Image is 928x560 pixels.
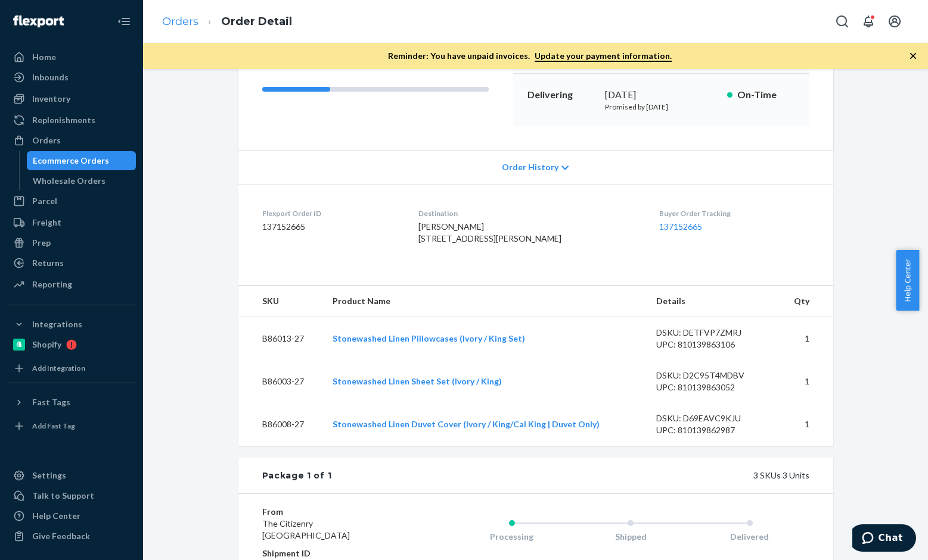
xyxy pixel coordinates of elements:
dt: From [262,506,405,518]
button: Close Navigation [112,10,136,33]
div: Prep [32,237,51,249]
a: Inbounds [7,68,136,87]
div: Shopify [32,339,61,351]
p: Promised by [DATE] [605,102,718,112]
a: Stonewashed Linen Duvet Cover (Ivory / King/Cal King | Duvet Only) [333,419,600,429]
th: Product Name [323,286,647,317]
div: Add Integration [32,363,85,373]
div: UPC: 810139862987 [656,424,768,436]
th: SKU [238,286,324,317]
div: DSKU: DETFVP7ZMRJ [656,327,768,339]
a: Freight [7,213,136,232]
dd: 137152665 [262,221,400,233]
a: Add Fast Tag [7,417,136,436]
div: DSKU: D2C95T4MDBV [656,370,768,381]
p: Delivering [527,88,595,102]
a: Add Integration [7,359,136,378]
a: Ecommerce Orders [27,151,136,170]
div: Returns [32,257,64,269]
div: Add Fast Tag [32,421,75,431]
div: Talk to Support [32,490,94,502]
td: 1 [778,403,833,446]
button: Open notifications [856,10,880,33]
td: 1 [778,317,833,361]
a: Replenishments [7,111,136,130]
div: Give Feedback [32,530,90,542]
div: Settings [32,470,66,481]
div: Shipped [571,531,690,543]
div: Wholesale Orders [33,175,105,187]
th: Details [647,286,778,317]
dt: Shipment ID [262,548,405,559]
div: Orders [32,134,61,146]
a: Orders [7,131,136,150]
div: Ecommerce Orders [33,155,109,167]
td: 1 [778,360,833,403]
div: Processing [452,531,572,543]
iframe: Opens a widget where you can chat to one of our agents [852,524,916,554]
a: Reporting [7,275,136,294]
div: Help Center [32,510,80,522]
div: DSKU: D69EAVC9KJU [656,412,768,424]
a: Returns [7,254,136,273]
div: Replenishments [32,114,95,126]
button: Give Feedback [7,527,136,546]
dt: Destination [418,208,640,218]
p: Reminder: You have unpaid invoices. [388,50,672,62]
a: Inventory [7,89,136,108]
div: Package 1 of 1 [262,470,332,481]
div: Reporting [32,279,72,290]
a: Parcel [7,192,136,211]
p: On-Time [737,88,795,102]
div: Inventory [32,93,70,105]
a: Shopify [7,335,136,354]
div: Integrations [32,318,82,330]
div: UPC: 810139863052 [656,381,768,393]
button: Talk to Support [7,486,136,505]
div: Fast Tags [32,396,70,408]
td: B86003-27 [238,360,324,403]
a: Orders [162,15,198,28]
div: Home [32,51,56,63]
a: Order Detail [221,15,292,28]
a: Settings [7,466,136,485]
div: Inbounds [32,71,69,83]
img: Flexport logo [13,15,64,27]
div: UPC: 810139863106 [656,339,768,351]
span: [PERSON_NAME] [STREET_ADDRESS][PERSON_NAME] [418,221,561,243]
span: Order History [502,161,558,173]
div: Delivered [690,531,809,543]
a: Home [7,48,136,67]
a: Help Center [7,506,136,525]
div: [DATE] [605,88,718,102]
a: Prep [7,233,136,252]
td: B86013-27 [238,317,324,361]
button: Fast Tags [7,393,136,412]
span: The Citizenry [GEOGRAPHIC_DATA] [262,518,350,540]
dt: Buyer Order Tracking [659,208,809,218]
div: 3 SKUs 3 Units [331,470,809,481]
ol: breadcrumbs [153,4,302,39]
div: Parcel [32,195,57,207]
button: Open account menu [883,10,907,33]
button: Integrations [7,315,136,334]
th: Qty [778,286,833,317]
button: Help Center [896,250,919,311]
a: Stonewashed Linen Pillowcases (Ivory / King Set) [333,333,525,343]
a: Update your payment information. [535,51,672,62]
a: Wholesale Orders [27,171,136,190]
dt: Flexport Order ID [262,208,400,218]
button: Open Search Box [830,10,854,33]
td: B86008-27 [238,403,324,446]
a: 137152665 [659,221,702,231]
a: Stonewashed Linen Sheet Set (Ivory / King) [333,376,502,386]
div: Freight [32,217,61,229]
